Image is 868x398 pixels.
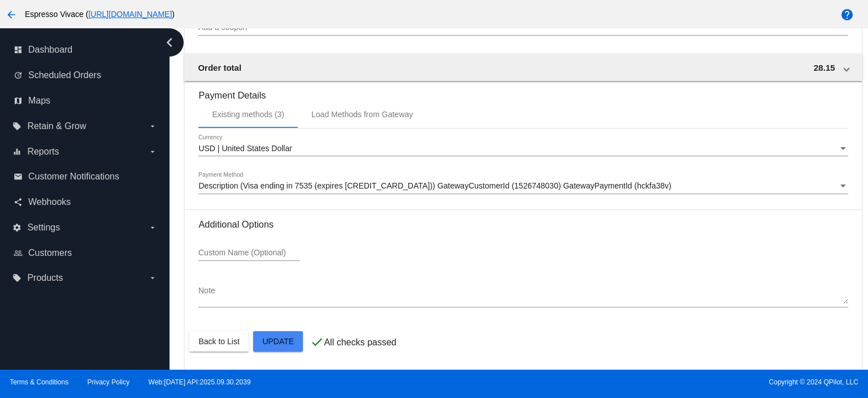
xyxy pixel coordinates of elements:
[814,63,835,72] span: 28.15
[12,273,21,283] i: local_offer
[14,71,23,80] i: update
[262,337,294,346] span: Update
[28,45,72,55] span: Dashboard
[14,168,157,186] a: email Customer Notifications
[148,223,157,232] i: arrow_drop_down
[14,41,157,59] a: dashboard Dashboard
[148,147,157,156] i: arrow_drop_down
[198,182,848,191] mat-select: Payment Method
[310,335,324,349] mat-icon: check
[160,33,179,52] i: chevron_left
[28,172,119,182] span: Customer Notifications
[14,249,23,258] i: people_outline
[253,331,303,352] button: Update
[311,110,413,119] div: Load Methods from Gateway
[88,10,172,19] a: [URL][DOMAIN_NAME]
[12,122,21,131] i: local_offer
[149,378,251,386] a: Web:[DATE] API:2025.09.30.2039
[198,144,848,153] mat-select: Currency
[25,10,175,19] span: Espresso Vivace ( )
[324,337,396,348] p: All checks passed
[198,82,848,101] h3: Payment Details
[28,96,50,106] span: Maps
[27,273,63,283] span: Products
[88,378,130,386] a: Privacy Policy
[148,122,157,131] i: arrow_drop_down
[198,249,300,258] input: Custom Name (Optional)
[14,96,23,105] i: map
[444,378,858,386] span: Copyright © 2024 QPilot, LLC
[27,121,86,131] span: Retain & Grow
[184,54,862,81] mat-expansion-panel-header: Order total 28.15
[198,337,239,346] span: Back to List
[212,110,284,119] div: Existing methods (3)
[27,147,59,157] span: Reports
[27,222,60,233] span: Settings
[28,248,72,258] span: Customers
[28,70,101,80] span: Scheduled Orders
[14,92,157,110] a: map Maps
[14,244,157,262] a: people_outline Customers
[14,172,23,181] i: email
[12,147,21,156] i: equalizer
[5,8,18,22] mat-icon: arrow_back
[198,63,241,72] span: Order total
[28,197,71,207] span: Webhooks
[198,181,671,190] span: Description (Visa ending in 7535 (expires [CREDIT_CARD_DATA])) GatewayCustomerId (1526748030) Gat...
[12,223,21,232] i: settings
[189,331,248,352] button: Back to List
[198,144,292,153] span: USD | United States Dollar
[14,198,23,207] i: share
[14,193,157,211] a: share Webhooks
[14,66,157,84] a: update Scheduled Orders
[10,378,68,386] a: Terms & Conditions
[198,219,848,230] h3: Additional Options
[14,45,23,54] i: dashboard
[840,8,854,22] mat-icon: help
[148,273,157,283] i: arrow_drop_down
